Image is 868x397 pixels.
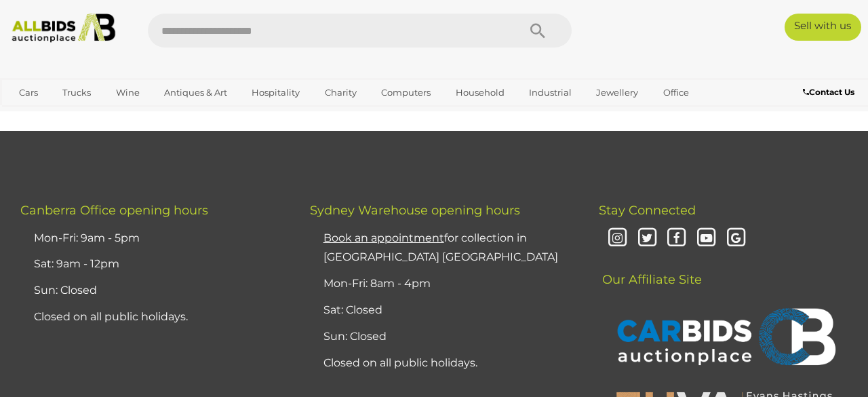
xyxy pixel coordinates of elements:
li: Closed on all public holidays. [320,350,566,377]
li: Sun: Closed [320,324,566,350]
a: Book an appointmentfor collection in [GEOGRAPHIC_DATA] [GEOGRAPHIC_DATA] [323,231,558,264]
i: Facebook [665,227,689,250]
a: Wine [107,81,149,104]
a: Jewellery [587,81,647,104]
a: Computers [372,81,439,104]
a: Antiques & Art [155,81,236,104]
li: Mon-Fri: 9am - 5pm [31,225,276,252]
span: Canberra Office opening hours [20,203,208,218]
a: Sell with us [785,14,861,41]
a: Office [654,81,698,104]
a: Trucks [54,81,100,104]
a: Contact Us [803,85,858,100]
img: Allbids.com.au [6,14,121,43]
a: Cars [10,81,47,104]
u: Book an appointment [323,231,444,244]
li: Closed on all public holidays. [31,304,276,330]
li: Sun: Closed [31,278,276,304]
span: Our Affiliate Site [599,252,702,287]
i: Twitter [635,227,659,250]
li: Sat: 9am - 12pm [31,251,276,278]
a: Hospitality [243,81,309,104]
li: Mon-Fri: 8am - 4pm [320,271,566,297]
a: [GEOGRAPHIC_DATA] [62,104,176,126]
button: Search [504,14,572,48]
img: CARBIDS Auctionplace [609,294,840,383]
b: Contact Us [803,87,854,97]
span: Stay Connected [599,203,696,218]
a: Charity [316,81,366,104]
a: Household [447,81,513,104]
a: Sports [10,104,56,126]
span: Sydney Warehouse opening hours [310,203,520,218]
i: Youtube [694,227,718,250]
a: Industrial [520,81,580,104]
i: Instagram [606,227,629,250]
li: Sat: Closed [320,297,566,324]
i: Google [724,227,748,250]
